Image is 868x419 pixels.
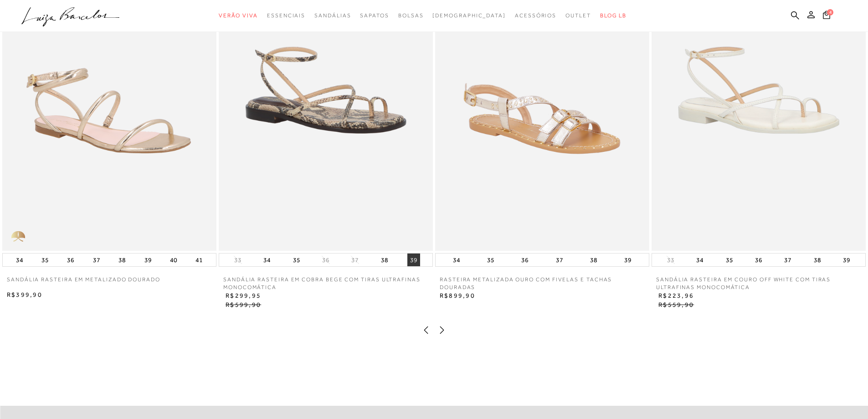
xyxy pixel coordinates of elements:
button: 40 [167,253,180,266]
a: noSubCategoriesText [565,7,591,24]
button: 35 [484,253,497,266]
button: 36 [519,253,531,266]
button: 34 [450,253,463,266]
button: 35 [723,253,736,266]
button: 39 [621,253,634,266]
span: R$899,90 [440,292,475,299]
button: 41 [193,253,205,266]
button: 34 [693,253,706,266]
a: noSubCategoriesText [314,7,351,24]
button: 36 [752,253,765,266]
span: R$559,90 [658,301,694,308]
span: 4 [827,9,833,16]
a: SANDÁLIA RASTEIRA EM COURO OFF WHITE COM TIRAS ULTRAFINAS MONOCOMÁTICA [652,276,866,291]
span: R$299,95 [226,292,261,299]
a: noSubCategoriesText [219,7,258,24]
a: RASTEIRA METALIZADA OURO COM FIVELAS E TACHAS DOURADAS [435,276,649,291]
a: SANDÁLIA RASTEIRA EM METALIZADO DOURADO [2,276,165,290]
button: 39 [407,253,420,266]
button: 35 [39,253,51,266]
button: 36 [319,256,332,264]
span: BLOG LB [600,12,627,19]
button: 37 [553,253,566,266]
span: Sapatos [360,12,389,19]
button: 37 [781,253,794,266]
span: Acessórios [515,12,556,19]
img: golden_caliandra_v6.png [2,223,34,251]
button: 35 [290,253,303,266]
button: 39 [840,253,853,266]
button: 38 [378,253,391,266]
button: 36 [64,253,77,266]
a: noSubCategoriesText [515,7,556,24]
button: 33 [664,256,677,264]
span: Essenciais [267,12,305,19]
button: 37 [349,256,361,264]
span: R$399,90 [7,291,42,298]
button: 37 [90,253,103,266]
span: Bolsas [398,12,424,19]
a: noSubCategoriesText [432,7,506,24]
button: 34 [261,253,273,266]
span: R$599,90 [226,301,261,308]
button: 33 [231,256,244,264]
a: SANDÁLIA RASTEIRA EM COBRA BEGE COM TIRAS ULTRAFINAS MONOCOMÁTICA [219,276,433,291]
a: noSubCategoriesText [360,7,389,24]
span: Verão Viva [219,12,258,19]
a: BLOG LB [600,7,627,24]
a: noSubCategoriesText [398,7,424,24]
button: 38 [811,253,824,266]
button: 38 [116,253,128,266]
button: 38 [587,253,600,266]
button: 4 [820,10,833,22]
a: noSubCategoriesText [267,7,305,24]
span: [DEMOGRAPHIC_DATA] [432,12,506,19]
span: Sandálias [314,12,351,19]
button: 39 [142,253,154,266]
span: R$223,96 [658,292,694,299]
button: 34 [13,253,26,266]
span: Outlet [565,12,591,19]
